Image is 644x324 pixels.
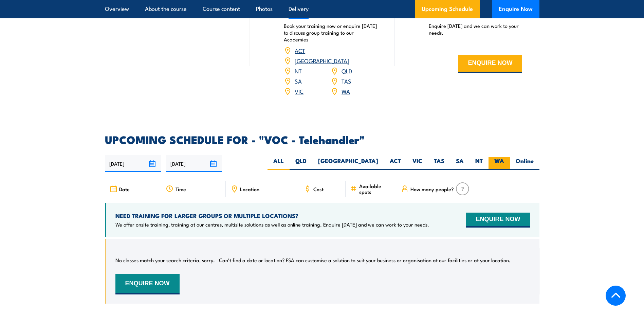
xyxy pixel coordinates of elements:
a: SA [295,77,302,85]
p: No classes match your search criteria, sorry. [115,257,215,264]
label: ALL [268,157,290,170]
a: NT [295,67,302,75]
button: ENQUIRE NOW [466,213,530,228]
h2: UPCOMING SCHEDULE FOR - "VOC - Telehandler" [105,134,539,144]
p: Enquire [DATE] and we can work to your needs. [429,22,522,36]
span: How many people? [410,186,454,192]
span: Date [119,186,130,192]
input: From date [105,155,161,172]
input: To date [166,155,222,172]
h4: NEED TRAINING FOR LARGER GROUPS OR MULTIPLE LOCATIONS? [115,212,429,219]
label: TAS [428,157,450,170]
label: Online [510,157,539,170]
label: NT [470,157,489,170]
p: Book your training now or enquire [DATE] to discuss group training to our Academies [284,22,378,43]
a: [GEOGRAPHIC_DATA] [295,56,349,65]
p: Can’t find a date or location? FSA can customise a solution to suit your business or organisation... [219,257,511,264]
p: We offer onsite training, training at our centres, multisite solutions as well as online training... [115,221,429,228]
a: WA [342,87,350,95]
label: VIC [407,157,428,170]
span: Location [240,186,259,192]
label: ACT [384,157,407,170]
label: WA [489,157,510,170]
button: ENQUIRE NOW [115,274,180,294]
a: QLD [342,67,352,75]
label: SA [450,157,470,170]
span: Available spots [359,183,391,195]
label: [GEOGRAPHIC_DATA] [312,157,384,170]
span: Time [176,186,186,192]
a: VIC [295,87,303,95]
label: QLD [290,157,312,170]
a: ACT [295,46,305,54]
button: ENQUIRE NOW [458,55,522,73]
span: Cost [313,186,324,192]
a: TAS [342,77,351,85]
